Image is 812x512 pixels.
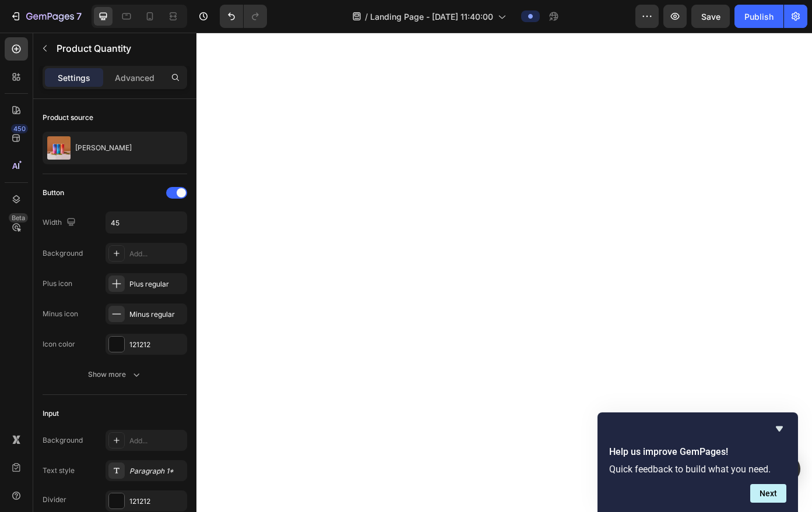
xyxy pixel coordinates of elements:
[106,212,187,233] input: Auto
[5,5,87,28] button: 7
[691,5,730,28] button: Save
[734,5,783,28] button: Publish
[43,339,75,349] div: Icon color
[43,408,59,419] div: Input
[76,9,82,23] p: 7
[43,465,75,476] div: Text style
[750,484,786,503] button: Next question
[115,72,154,84] p: Advanced
[220,5,267,28] div: Undo/Redo
[129,436,184,446] div: Add...
[772,422,786,436] button: Hide survey
[43,188,64,198] div: Button
[129,496,184,507] div: 121212
[609,422,786,503] div: Help us improve GemPages!
[75,144,132,152] p: [PERSON_NAME]
[744,10,774,23] div: Publish
[43,278,72,289] div: Plus icon
[129,279,184,289] div: Plus regular
[88,369,142,380] div: Show more
[43,309,78,319] div: Minus icon
[9,213,28,223] div: Beta
[43,248,83,259] div: Background
[129,249,184,259] div: Add...
[43,215,78,231] div: Width
[609,464,786,475] p: Quick feedback to build what you need.
[196,33,812,512] iframe: Design area
[129,340,184,350] div: 121212
[43,112,93,123] div: Product source
[47,136,71,160] img: product feature img
[43,495,66,505] div: Divider
[370,10,493,23] span: Landing Page - [DATE] 11:40:00
[701,12,720,22] span: Save
[11,124,28,133] div: 450
[43,364,187,385] button: Show more
[609,445,786,459] h2: Help us improve GemPages!
[129,309,184,320] div: Minus regular
[43,435,83,446] div: Background
[129,466,184,476] div: Paragraph 1*
[58,72,90,84] p: Settings
[365,10,368,23] span: /
[57,41,182,55] p: Product Quantity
